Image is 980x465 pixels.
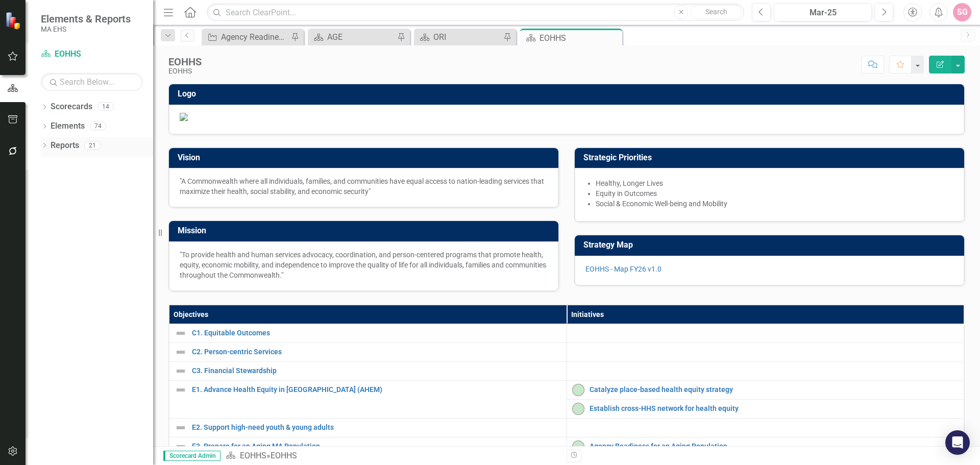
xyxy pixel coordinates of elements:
[240,451,266,460] a: EOHHS
[271,451,297,460] div: EOHHS
[41,73,143,91] input: Search Below...
[774,3,872,21] button: Mar-25
[953,3,971,21] button: SG
[175,346,187,358] img: Not Defined
[168,56,202,67] div: EOHHS
[175,384,187,396] img: Not Defined
[84,141,101,150] div: 21
[590,443,959,450] a: Agency Readiness for an Aging Population
[192,329,561,337] a: C1. Equitable Outcomes
[51,140,79,152] a: Reports
[41,48,143,60] a: EOHHS
[175,365,187,377] img: Not Defined
[168,67,202,75] div: EOHHS
[97,103,114,111] div: 14
[204,31,288,43] a: Agency Readiness for an Aging Population
[567,399,964,418] td: Double-Click to Edit Right Click for Context Menu
[572,384,584,396] img: On-track
[51,101,92,113] a: Scorecards
[416,31,501,43] a: ORI
[178,153,553,162] h3: Vision
[327,31,395,43] div: AGE
[169,342,567,361] td: Double-Click to Edit Right Click for Context Menu
[169,418,567,437] td: Double-Click to Edit Right Click for Context Menu
[180,176,548,197] p: "A Commonwealth where all individuals, families, and communities have equal access to nation-lead...
[178,89,959,99] h3: Logo
[583,240,959,250] h3: Strategy Map
[691,5,742,19] button: Search
[310,31,395,43] a: AGE
[178,226,553,235] h3: Mission
[596,199,953,209] li: Social & Economic Well-being and Mobility
[567,380,964,399] td: Double-Click to Edit Right Click for Context Menu
[585,265,661,273] a: EOHHS - Map FY26 v1.0
[596,178,953,188] li: Healthy, Longer Lives
[175,422,187,434] img: Not Defined
[567,437,964,456] td: Double-Click to Edit Right Click for Context Menu
[590,405,959,412] a: Establish cross-HHS network for health equity
[207,4,744,21] input: Search ClearPoint...
[596,188,953,199] li: Equity in Outcomes
[583,153,959,162] h3: Strategic Priorities
[590,386,959,394] a: Catalyze place-based health equity strategy
[572,403,584,415] img: On-track
[192,424,561,431] a: E2. Support high-need youth & young adults
[192,386,561,394] a: E1. Advance Health Equity in [GEOGRAPHIC_DATA] (AHEM)
[540,32,620,44] div: EOHHS
[192,367,561,375] a: C3. Financial Stewardship
[572,440,584,453] img: On-track
[41,25,131,33] small: MA EHS
[51,120,85,132] a: Elements
[226,450,559,462] div: »
[192,348,561,356] a: C2. Person-centric Services
[180,113,953,121] img: Document.png
[90,122,106,131] div: 74
[433,31,501,43] div: ORI
[175,440,187,453] img: Not Defined
[777,7,868,19] div: Mar-25
[180,250,548,280] p: "To provide health and human services advocacy, coordination, and person-centered programs that p...
[169,361,567,380] td: Double-Click to Edit Right Click for Context Menu
[175,327,187,339] img: Not Defined
[221,31,288,43] div: Agency Readiness for an Aging Population
[41,13,131,25] span: Elements & Reports
[705,8,727,16] span: Search
[169,380,567,418] td: Double-Click to Edit Right Click for Context Menu
[5,12,23,30] img: ClearPoint Strategy
[169,324,567,342] td: Double-Click to Edit Right Click for Context Menu
[945,430,970,455] div: Open Intercom Messenger
[163,451,220,461] span: Scorecard Admin
[192,443,561,450] a: E3. Prepare for an Aging MA Population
